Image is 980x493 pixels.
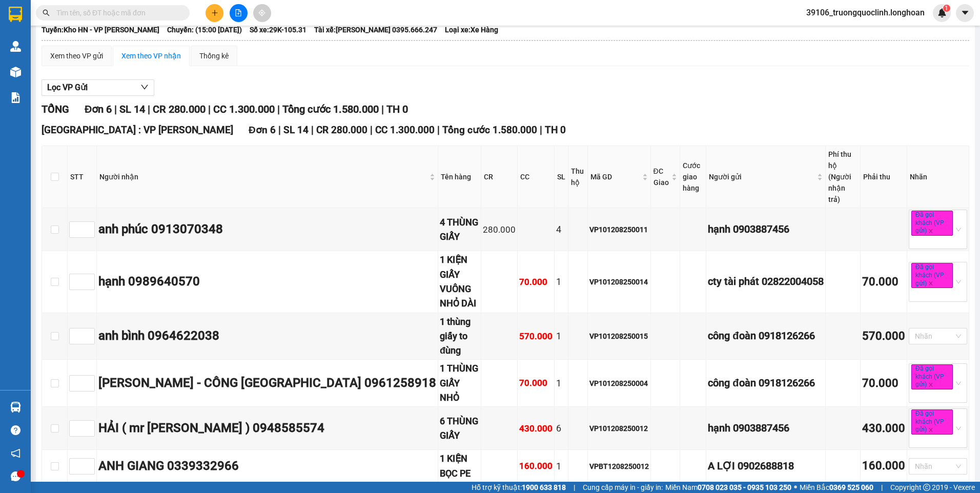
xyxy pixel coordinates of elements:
[98,272,436,292] div: hạnh 0989640570
[708,420,824,436] div: hạnh 0903887456
[862,457,905,475] div: 160.000
[519,376,553,390] div: 70.000
[680,146,706,208] th: Cước giao hàng
[574,482,575,493] span: |
[440,253,479,311] div: 1 KIỆN GIẤY VUÔNG NHỎ DÀI
[519,330,553,343] div: 570.000
[9,7,22,22] img: logo-vxr
[961,8,970,17] span: caret-down
[11,425,21,435] span: question-circle
[826,146,861,208] th: Phí thu hộ (Người nhận trả)
[98,326,436,346] div: anh bình 0964622038
[794,485,797,489] span: ⚪️
[98,374,436,393] div: [PERSON_NAME] - CÔNG [GEOGRAPHIC_DATA] 0961258918
[708,274,824,290] div: cty tài phát 02822004058
[10,41,21,52] img: warehouse-icon
[167,24,242,35] span: Chuyến: (15:00 [DATE])
[442,124,537,136] span: Tổng cước 1.580.000
[375,124,435,136] span: CC 1.300.000
[235,9,242,16] span: file-add
[665,482,791,493] span: Miền Nam
[56,7,177,18] input: Tìm tên, số ĐT hoặc mã đơn
[522,483,566,491] strong: 1900 633 818
[911,364,953,389] span: Đã gọi khách (VP gửi)
[518,146,555,208] th: CC
[114,103,117,115] span: |
[589,378,649,389] div: VP101208250004
[250,24,307,35] span: Số xe: 29K-105.31
[277,103,280,115] span: |
[589,461,649,472] div: VPBT1208250012
[519,275,553,289] div: 70.000
[928,281,933,286] span: close
[708,458,824,474] div: A LỢI 0902688818
[923,484,930,491] span: copyright
[121,50,181,61] div: Xem theo VP nhận
[861,146,907,208] th: Phải thu
[708,375,824,391] div: công đoàn 0918126266
[928,427,933,433] span: close
[445,24,498,35] span: Loại xe: Xe Hàng
[862,327,905,345] div: 570.000
[440,315,479,358] div: 1 thùng giấy to đùng
[278,124,281,136] span: |
[698,483,791,491] strong: 0708 023 035 - 0935 103 250
[253,4,271,22] button: aim
[800,482,873,493] span: Miền Bắc
[206,4,223,22] button: plus
[472,482,566,493] span: Hỗ trợ kỹ thuật:
[381,103,384,115] span: |
[589,224,649,235] div: VP101208250011
[911,263,953,288] span: Đã gọi khách (VP gửi)
[153,103,206,115] span: CR 280.000
[545,124,566,136] span: TH 0
[11,471,21,481] span: message
[589,331,649,342] div: VP101208250015
[42,26,159,34] b: Tuyến: Kho HN - VP [PERSON_NAME]
[568,146,588,208] th: Thu hộ
[943,5,950,12] sup: 1
[588,313,651,360] td: VP101208250015
[483,223,516,237] div: 280.000
[47,81,88,94] span: Lọc VP Gửi
[654,166,670,188] span: ĐC Giao
[438,146,481,208] th: Tên hàng
[911,409,953,435] span: Đã gọi khách (VP gửi)
[588,407,651,450] td: VP101208250012
[148,103,150,115] span: |
[519,422,553,436] div: 430.000
[589,423,649,434] div: VP101208250012
[708,221,824,237] div: hạnh 0903887456
[440,414,479,443] div: 6 THÙNG GIẤY
[230,4,248,22] button: file-add
[588,251,651,313] td: VP101208250014
[85,103,112,115] span: Đơn 6
[440,451,479,481] div: 1 KIỆN BỌC PE
[386,103,408,115] span: TH 0
[283,124,309,136] span: SL 14
[556,275,566,289] div: 1
[140,83,149,91] span: down
[99,171,427,182] span: Người nhận
[11,448,21,458] span: notification
[119,103,145,115] span: SL 14
[440,361,479,405] div: 1 THÙNG GIẤY NHỎ
[68,146,97,208] th: STT
[588,360,651,407] td: VP101208250004
[213,103,275,115] span: CC 1.300.000
[437,124,440,136] span: |
[98,419,436,438] div: HẢI ( mr [PERSON_NAME] ) 0948585574
[588,450,651,483] td: VPBT1208250012
[370,124,373,136] span: |
[556,329,566,343] div: 1
[708,328,824,344] div: công đoàn 0918126266
[208,103,211,115] span: |
[42,103,69,115] span: TỔNG
[590,171,640,182] span: Mã GD
[42,79,154,96] button: Lọc VP Gửi
[937,8,947,17] img: icon-new-feature
[956,4,974,22] button: caret-down
[98,220,436,239] div: anh phúc 0913070348
[311,124,314,136] span: |
[249,124,276,136] span: Đơn 6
